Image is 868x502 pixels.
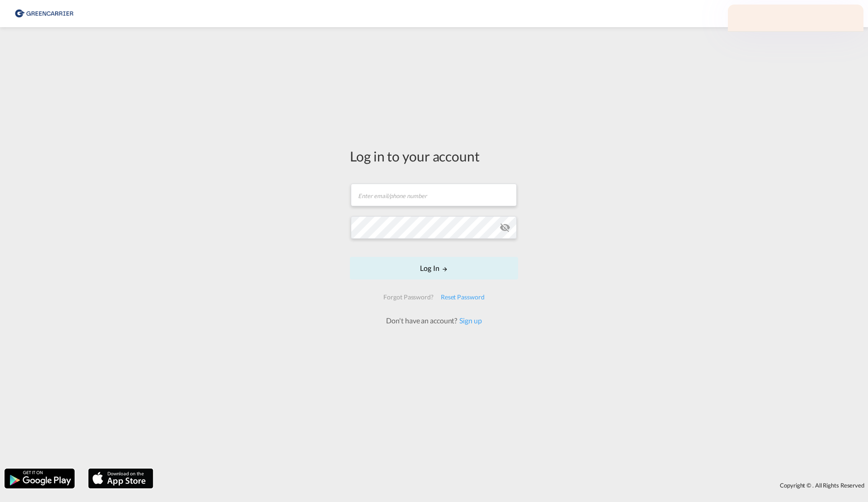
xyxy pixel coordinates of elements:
img: 8cf206808afe11efa76fcd1e3d746489.png [14,4,75,24]
div: Don't have an account? [376,316,491,326]
img: apple.png [87,468,154,489]
div: Forgot Password? [380,289,437,305]
a: Sign up [457,316,481,325]
input: Enter email/phone number [351,184,517,206]
md-icon: icon-eye-off [500,222,510,233]
button: LOGIN [350,257,518,279]
div: Reset Password [437,289,488,305]
div: Copyright © . All Rights Reserved [158,478,868,493]
div: Log in to your account [350,147,518,166]
img: google.png [4,468,75,489]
